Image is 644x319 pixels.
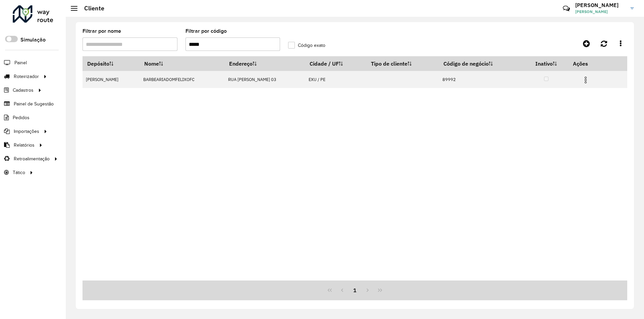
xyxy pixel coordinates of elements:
[14,155,50,162] span: Retroalimentação
[77,5,104,12] h2: Cliente
[140,71,225,88] td: BARBEARIADOMFELIXOFC
[575,2,626,8] h3: [PERSON_NAME]
[14,73,39,80] span: Roteirizador
[367,57,439,71] th: Tipo de cliente
[305,71,367,88] td: EXU / PE
[224,71,305,88] td: RUA [PERSON_NAME] 03
[224,57,305,71] th: Endereço
[348,284,361,297] button: 1
[439,57,524,71] th: Código de negócio
[13,87,34,94] span: Cadastros
[568,57,608,71] th: Ações
[559,1,574,16] a: Contato Rápido
[13,114,30,121] span: Pedidos
[20,36,46,44] label: Simulação
[185,27,227,35] label: Filtrar por código
[83,57,140,71] th: Depósito
[524,57,569,71] th: Inativo
[14,142,35,149] span: Relatórios
[14,128,39,135] span: Importações
[14,59,27,66] span: Painel
[83,27,121,35] label: Filtrar por nome
[575,9,626,15] span: [PERSON_NAME]
[305,57,367,71] th: Cidade / UF
[288,42,325,49] label: Código exato
[83,71,140,88] td: [PERSON_NAME]
[140,57,225,71] th: Nome
[14,100,54,107] span: Painel de Sugestão
[439,71,524,88] td: 89992
[13,169,25,176] span: Tático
